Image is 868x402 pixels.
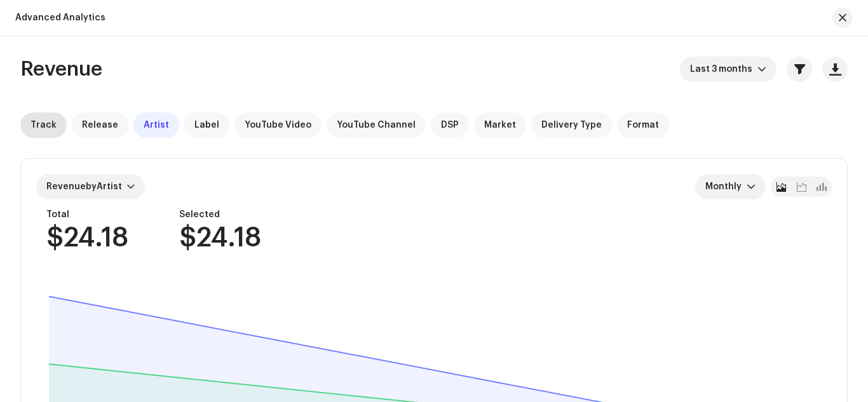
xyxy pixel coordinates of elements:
span: Format [627,120,659,130]
div: Selected [179,210,261,220]
span: DSP [441,120,459,130]
span: Delivery Type [541,120,602,130]
span: Market [484,120,516,130]
div: dropdown trigger [757,57,766,82]
span: Last 3 months [690,57,757,82]
span: YouTube Channel [337,120,416,130]
span: Label [194,120,219,130]
div: dropdown trigger [747,174,756,199]
span: Monthly [705,174,747,199]
span: YouTube Video [245,120,311,130]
